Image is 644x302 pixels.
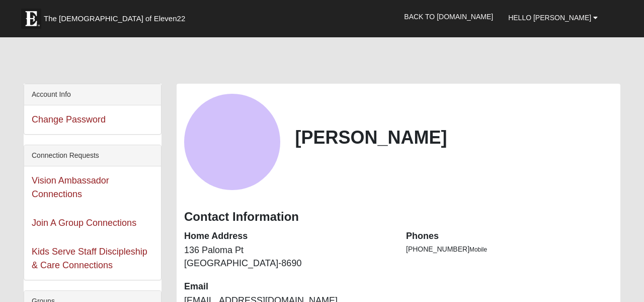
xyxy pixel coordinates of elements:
[184,280,391,293] dt: Email
[406,230,613,243] dt: Phones
[184,136,280,146] a: View Fullsize Photo
[396,4,501,29] a: Back to [DOMAIN_NAME]
[184,230,391,243] dt: Home Address
[32,175,109,199] a: Vision Ambassador Connections
[16,4,217,29] a: The [DEMOGRAPHIC_DATA] of Eleven22
[406,244,613,255] li: [PHONE_NUMBER]
[295,127,613,148] h2: [PERSON_NAME]
[44,14,185,24] span: The [DEMOGRAPHIC_DATA] of Eleven22
[32,218,136,228] a: Join A Group Connections
[501,5,605,30] a: Hello [PERSON_NAME]
[24,84,161,105] div: Account Info
[508,14,591,22] span: Hello [PERSON_NAME]
[184,244,391,270] dd: 136 Paloma Pt [GEOGRAPHIC_DATA]-8690
[21,9,41,29] img: Eleven22 logo
[32,114,106,125] a: Change Password
[184,210,613,224] h3: Contact Information
[469,246,487,253] span: Mobile
[24,145,161,166] div: Connection Requests
[32,247,147,270] a: Kids Serve Staff Discipleship & Care Connections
